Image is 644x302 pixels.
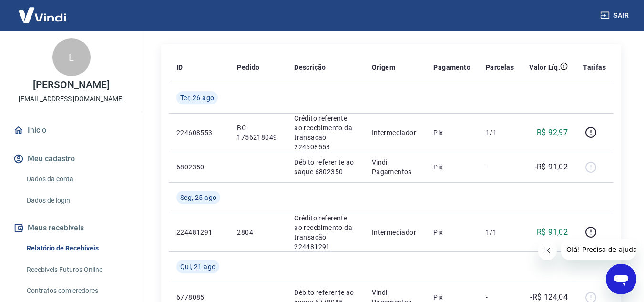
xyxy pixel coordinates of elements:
[237,123,279,142] p: BC-1756218049
[294,157,357,177] p: Débito referente ao saque 6802350
[486,162,514,172] p: -
[486,128,514,137] p: 1/1
[176,292,222,302] p: 6778085
[486,292,514,302] p: -
[294,213,357,251] p: Crédito referente ao recebimento da transação 224481291
[535,161,568,173] p: -R$ 91,02
[433,62,470,72] p: Pagamento
[23,191,131,210] a: Dados de login
[11,0,73,30] img: Vindi
[23,281,131,301] a: Contratos com credores
[537,127,568,138] p: R$ 92,97
[11,218,131,239] button: Meus recebíveis
[23,260,131,280] a: Recebíveis Futuros Online
[433,292,470,302] p: Pix
[583,62,606,72] p: Tarifas
[372,128,419,137] p: Intermediador
[180,93,214,103] span: Ter, 26 ago
[372,62,395,72] p: Origem
[19,94,124,104] p: [EMAIL_ADDRESS][DOMAIN_NAME]
[606,264,636,294] iframe: Botão para abrir a janela de mensagens
[529,62,560,72] p: Valor Líq.
[176,162,222,172] p: 6802350
[561,239,636,260] iframe: Mensagem da empresa
[237,62,259,72] p: Pedido
[176,128,222,137] p: 224608553
[176,228,222,237] p: 224481291
[52,38,91,76] div: L
[11,120,131,141] a: Início
[372,228,419,237] p: Intermediador
[433,228,470,237] p: Pix
[176,62,183,72] p: ID
[237,228,279,237] p: 2804
[537,227,568,238] p: R$ 91,02
[6,7,80,14] span: Olá! Precisa de ajuda?
[180,262,215,271] span: Qui, 21 ago
[372,157,419,177] p: Vindi Pagamentos
[23,169,131,189] a: Dados da conta
[433,128,470,137] p: Pix
[433,162,470,172] p: Pix
[33,80,109,90] p: [PERSON_NAME]
[23,239,131,258] a: Relatório de Recebíveis
[180,193,216,202] span: Seg, 25 ago
[11,148,131,169] button: Meu cadastro
[538,241,557,260] iframe: Fechar mensagem
[486,62,514,72] p: Parcelas
[598,7,633,24] button: Sair
[294,114,357,152] p: Crédito referente ao recebimento da transação 224608553
[486,228,514,237] p: 1/1
[294,62,326,72] p: Descrição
